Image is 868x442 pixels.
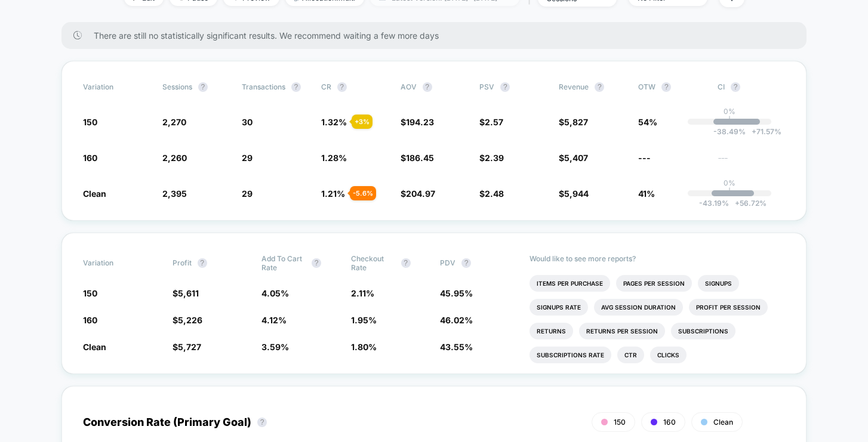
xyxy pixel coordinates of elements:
[729,199,767,208] span: 56.72 %
[401,258,411,268] button: ?
[713,418,733,426] span: Clean
[162,117,186,127] span: 2,270
[728,187,731,196] p: |
[401,117,434,127] span: $
[485,188,504,199] span: 2.48
[461,258,471,268] button: ?
[321,82,331,91] span: CR
[530,275,610,292] li: Items Per Purchase
[173,258,192,267] span: Profit
[94,30,783,41] span: There are still no statistically significant results. We recommend waiting a few more days
[173,288,199,298] span: $
[83,254,149,272] span: Variation
[638,188,655,199] span: 41%
[242,117,253,127] span: 30
[291,82,301,92] button: ?
[559,153,588,163] span: $
[178,315,202,325] span: 5,226
[746,127,781,136] span: 71.57 %
[406,117,434,127] span: 194.23
[564,117,588,127] span: 5,827
[650,347,687,363] li: Clicks
[312,258,321,268] button: ?
[198,82,208,92] button: ?
[479,188,504,199] span: $
[479,153,504,163] span: $
[440,315,473,325] span: 46.02 %
[83,288,97,298] span: 150
[564,188,589,199] span: 5,944
[83,188,106,199] span: Clean
[406,188,435,199] span: 204.97
[671,323,735,339] li: Subscriptions
[594,299,683,316] li: Avg Session Duration
[724,107,735,116] p: 0%
[689,299,768,316] li: Profit Per Session
[401,82,417,91] span: AOV
[638,117,657,127] span: 54%
[724,178,735,187] p: 0%
[440,288,473,298] span: 45.95 %
[261,315,287,325] span: 4.12 %
[173,315,202,325] span: $
[479,82,494,91] span: PSV
[731,82,740,92] button: ?
[162,188,187,199] span: 2,395
[162,82,192,91] span: Sessions
[401,153,434,163] span: $
[321,117,347,127] span: 1.32 %
[530,254,786,263] p: Would like to see more reports?
[485,117,503,127] span: 2.57
[351,254,395,272] span: Checkout Rate
[198,258,207,268] button: ?
[485,153,504,163] span: 2.39
[406,153,434,163] span: 186.45
[261,288,289,298] span: 4.05 %
[261,342,289,352] span: 3.59 %
[242,82,285,91] span: Transactions
[440,342,473,352] span: 43.55 %
[713,127,746,136] span: -38.49 %
[178,288,199,298] span: 5,611
[83,117,97,127] span: 150
[500,82,510,92] button: ?
[595,82,604,92] button: ?
[728,116,731,125] p: |
[530,299,588,316] li: Signups Rate
[178,342,201,352] span: 5,727
[479,117,503,127] span: $
[530,347,611,363] li: Subscriptions Rate
[440,258,455,267] span: PDV
[559,117,588,127] span: $
[257,418,267,427] button: ?
[351,315,377,325] span: 1.95 %
[564,153,588,163] span: 5,407
[661,82,671,92] button: ?
[617,347,644,363] li: Ctr
[321,188,345,199] span: 1.21 %
[162,153,187,163] span: 2,260
[83,342,106,352] span: Clean
[83,153,97,163] span: 160
[559,188,589,199] span: $
[83,82,149,92] span: Variation
[616,275,692,292] li: Pages Per Session
[321,153,347,163] span: 1.28 %
[173,342,201,352] span: $
[638,82,704,92] span: OTW
[401,188,435,199] span: $
[337,82,347,92] button: ?
[351,288,374,298] span: 2.11 %
[718,154,785,163] span: ---
[699,199,729,208] span: -43.19 %
[83,315,97,325] span: 160
[698,275,739,292] li: Signups
[663,418,676,426] span: 160
[423,82,432,92] button: ?
[350,186,376,200] div: - 5.6 %
[614,418,626,426] span: 150
[242,188,253,199] span: 29
[638,153,651,163] span: ---
[530,323,573,339] li: Returns
[261,254,306,272] span: Add To Cart Rate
